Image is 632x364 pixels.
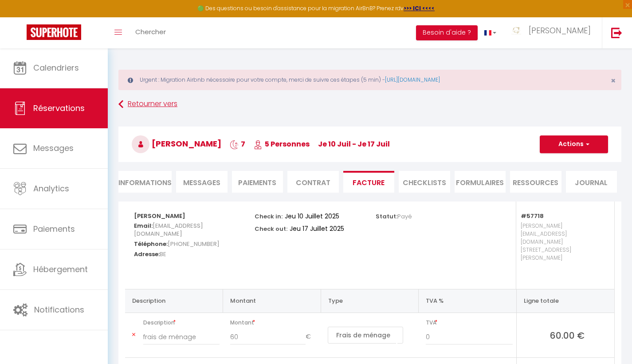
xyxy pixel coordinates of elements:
[376,210,412,221] p: Statut:
[566,171,617,193] li: Journal
[426,317,513,329] span: TVA
[521,212,544,220] strong: #57718
[134,250,160,258] strong: Adresse:
[287,171,339,193] li: Contrat
[33,103,85,114] span: Réservations
[385,76,440,83] a: [URL][DOMAIN_NAME]
[183,178,220,188] span: Messages
[33,223,75,234] span: Paiements
[134,222,153,230] strong: Email:
[134,240,168,248] strong: Téléphone:
[455,171,506,193] li: FORMULAIRES
[510,171,561,193] li: Ressources
[399,171,450,193] li: CHECKLISTS
[33,62,79,73] span: Calendriers
[318,139,390,149] span: je 10 Juil - je 17 Juil
[529,25,591,36] span: [PERSON_NAME]
[343,171,395,193] li: Facture
[143,317,220,329] span: Description
[134,212,185,220] strong: [PERSON_NAME]
[33,264,88,275] span: Hébergement
[611,27,622,38] img: logout
[524,329,611,341] span: 60.00 €
[230,317,318,329] span: Montant
[118,171,172,193] li: Informations
[118,96,621,112] a: Retourner vers
[232,171,283,193] li: Paiements
[404,4,435,12] a: >>> ICI <<<<
[321,289,419,313] th: Type
[223,289,321,313] th: Montant
[27,24,81,40] img: Super Booking
[306,329,317,345] span: €
[611,75,616,86] span: ×
[540,135,608,153] button: Actions
[132,138,221,149] span: [PERSON_NAME]
[510,27,523,35] img: ...
[419,289,517,313] th: TVA %
[503,17,602,48] a: ... [PERSON_NAME]
[125,289,223,313] th: Description
[254,139,310,149] span: 5 Personnes
[611,77,616,85] button: Close
[521,220,605,280] p: [PERSON_NAME][EMAIL_ADDRESS][DOMAIN_NAME] [STREET_ADDRESS] [PERSON_NAME]
[255,223,287,233] p: Check out:
[118,70,621,90] div: Urgent : Migration Airbnb nécessaire pour votre compte, merci de suivre ces étapes (5 min) -
[255,210,283,221] p: Check in:
[33,183,69,194] span: Analytics
[160,248,166,261] span: BE
[168,237,220,250] span: [PHONE_NUMBER]
[397,212,412,221] span: Payé
[230,139,245,149] span: 7
[516,289,614,313] th: Ligne totale
[416,25,478,40] button: Besoin d'aide ?
[33,142,74,154] span: Messages
[134,219,203,240] span: [EMAIL_ADDRESS][DOMAIN_NAME]
[129,17,173,48] a: Chercher
[135,27,166,36] span: Chercher
[34,304,84,315] span: Notifications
